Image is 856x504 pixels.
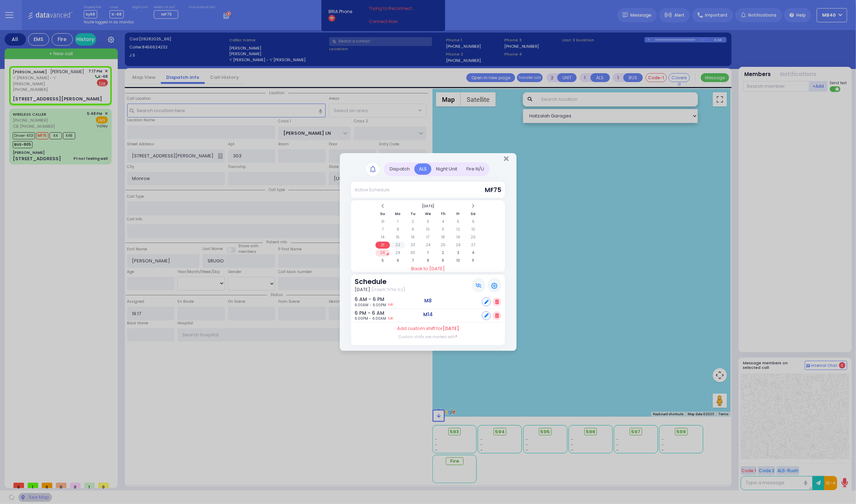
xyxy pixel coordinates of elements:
[406,218,420,225] td: 2
[355,278,405,286] h3: Schedule
[371,286,405,293] span: (כח אלול תשפה)
[421,210,435,218] th: We
[504,155,508,162] button: Close
[355,316,386,321] span: 6:00PM - 6:00AM
[424,298,432,304] h5: M8
[436,226,450,233] td: 11
[355,286,370,293] span: [DATE]
[391,257,405,264] td: 6
[423,312,433,318] h5: M14
[391,218,405,225] td: 1
[351,265,505,272] a: Back to [DATE]
[406,234,420,241] td: 16
[436,234,450,241] td: 18
[406,249,420,256] td: 30
[466,226,481,233] td: 13
[385,163,414,175] div: Dispatch
[421,218,435,225] td: 3
[431,163,462,175] div: Night Unit
[436,242,450,249] td: 25
[388,316,393,321] a: Edit
[375,210,390,218] th: Su
[375,218,390,225] td: 31
[391,249,405,256] td: 29
[406,242,420,249] td: 23
[466,257,481,264] td: 11
[391,210,405,218] th: Mo
[406,226,420,233] td: 9
[436,210,450,218] th: Th
[355,296,374,302] h6: 6 AM - 6 PM
[399,334,458,340] label: Custom shifts are marked with
[421,249,435,256] td: 1
[391,203,465,210] th: Select Month
[436,257,450,264] td: 9
[436,218,450,225] td: 4
[451,210,465,218] th: Fr
[414,163,431,175] div: ALS
[466,249,481,256] td: 4
[391,242,405,249] td: 22
[451,218,465,225] td: 5
[471,203,475,209] span: Next Month
[466,210,481,218] th: Sa
[388,302,393,308] a: Edit
[462,163,489,175] div: Fire N/U
[485,186,501,194] span: MF75
[391,226,405,233] td: 8
[375,226,390,233] td: 7
[397,325,459,332] label: Add custom shift for
[375,234,390,241] td: 14
[381,203,385,209] span: Previous Month
[391,234,405,241] td: 15
[421,226,435,233] td: 10
[451,242,465,249] td: 26
[375,242,390,249] td: 21
[421,234,435,241] td: 17
[406,257,420,264] td: 7
[466,218,481,225] td: 6
[451,257,465,264] td: 10
[443,325,459,332] span: [DATE]
[466,234,481,241] td: 20
[466,242,481,249] td: 27
[451,226,465,233] td: 12
[375,249,390,256] td: 28
[355,187,389,193] div: Active Schedule
[436,249,450,256] td: 2
[421,257,435,264] td: 8
[421,242,435,249] td: 24
[355,310,374,316] h6: 6 PM - 6 AM
[451,234,465,241] td: 19
[451,249,465,256] td: 3
[375,257,390,264] td: 5
[406,210,420,218] th: Tu
[355,302,386,308] span: 6:00AM - 6:00PM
